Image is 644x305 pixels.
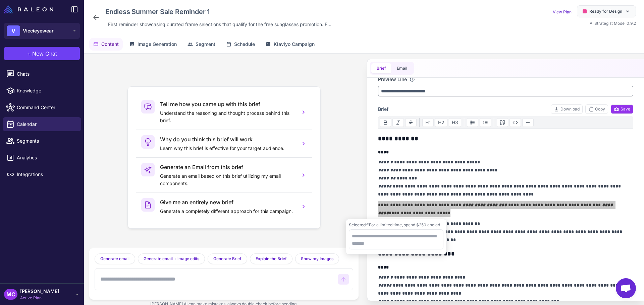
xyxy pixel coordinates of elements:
[17,121,76,128] span: Calendar
[4,289,17,300] div: MC
[3,67,81,81] a: Chats
[20,288,59,295] span: [PERSON_NAME]
[160,109,295,124] p: Understand the reasoning and thought process behind this brief.
[449,118,461,127] button: H3
[103,5,334,18] div: Click to edit campaign name
[3,84,81,98] a: Knowledge
[590,21,636,26] span: AI Strategist Model 0.9.2
[89,38,123,51] button: Content
[256,256,287,262] span: Explain the Brief
[3,100,81,115] a: Command Center
[616,278,636,298] a: Open chat
[614,106,630,112] span: Save
[160,208,295,215] p: Generate a completely different approach for this campaign.
[435,118,447,127] button: H2
[349,222,367,227] span: Selected:
[611,104,633,114] button: Save
[262,38,319,51] button: Klaviyo Campaign
[4,23,80,39] button: VViccieyewear
[3,117,81,131] a: Calendar
[138,253,205,264] button: Generate email + image edits
[20,295,59,301] span: Active Plan
[138,41,177,48] span: Image Generation
[17,70,76,78] span: Chats
[295,253,339,264] button: Show my Images
[250,253,292,264] button: Explain the Brief
[100,256,129,262] span: Generate email
[378,76,407,83] label: Preview Line
[125,38,181,51] button: Image Generation
[17,87,76,94] span: Knowledge
[553,9,572,14] a: View Plan
[108,21,331,28] span: First reminder showcasing curated frame selections that qualify for the free sunglasses promotion...
[208,253,247,264] button: Generate Brief
[588,106,605,112] span: Copy
[196,41,215,48] span: Segment
[17,104,76,111] span: Command Center
[4,5,53,13] img: Raleon Logo
[589,8,622,14] span: Ready for Design
[17,154,76,161] span: Analytics
[23,27,54,34] span: Viccieyewear
[3,151,81,165] a: Analytics
[222,38,259,51] button: Schedule
[160,135,295,143] h3: Why do you think this brief will work
[213,256,241,262] span: Generate Brief
[160,198,295,206] h3: Give me an entirely new brief
[301,256,333,262] span: Show my Images
[17,171,76,178] span: Integrations
[160,100,295,108] h3: Tell me how you came up with this brief
[371,63,391,73] button: Brief
[3,134,81,148] a: Segments
[391,63,413,73] button: Email
[160,163,295,171] h3: Generate an Email from this brief
[4,47,80,60] button: +New Chat
[160,172,295,187] p: Generate an email based on this brief utilizing my email components.
[27,50,31,58] span: +
[422,118,434,127] button: H1
[7,25,20,36] div: V
[95,253,135,264] button: Generate email
[378,105,388,113] span: Brief
[160,145,295,152] p: Learn why this brief is effective for your target audience.
[105,19,334,29] div: Click to edit description
[585,104,608,114] button: Copy
[234,41,255,48] span: Schedule
[349,222,443,228] div: "For a limited time, spend $250 and add any sunglasses to your cart at checkout to claim your fre...
[32,50,57,58] span: New Chat
[274,41,315,48] span: Klaviyo Campaign
[183,38,219,51] button: Segment
[101,41,119,48] span: Content
[551,104,583,114] button: Download
[17,137,76,145] span: Segments
[3,167,81,181] a: Integrations
[144,256,199,262] span: Generate email + image edits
